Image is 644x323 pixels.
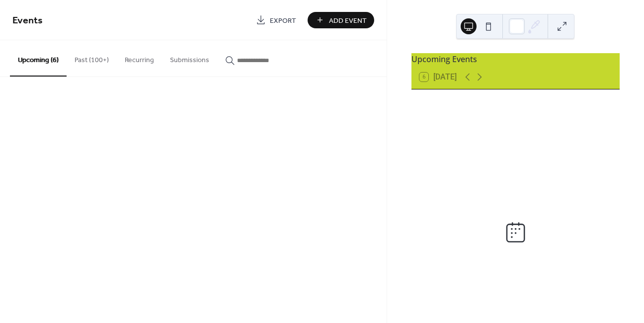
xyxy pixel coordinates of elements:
a: Export [248,12,304,28]
span: Add Event [329,15,367,26]
button: Upcoming (6) [10,40,67,77]
button: Submissions [162,40,217,76]
div: Upcoming Events [411,53,620,65]
button: Add Event [308,12,374,28]
span: Events [12,11,43,30]
button: Past (100+) [67,40,117,76]
span: Export [270,15,296,26]
button: Recurring [117,40,162,76]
